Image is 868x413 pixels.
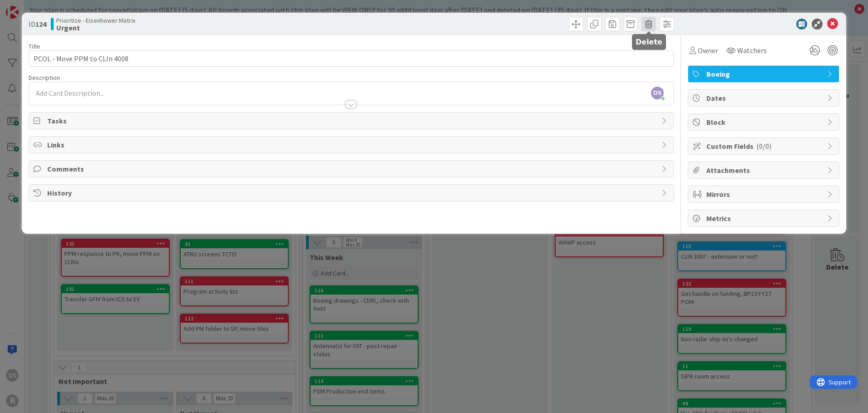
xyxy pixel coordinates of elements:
span: Dates [706,93,823,103]
b: Urgent [56,24,135,31]
span: Prioritize - Eisenhower Matrix [56,17,135,24]
label: Title [29,42,40,50]
span: Attachments [706,165,823,176]
input: type card name here... [29,50,674,67]
span: Mirrors [706,189,823,200]
span: Support [19,1,41,12]
span: Tasks [47,115,657,126]
b: 124 [35,20,46,29]
span: ( 0/0 ) [756,142,771,151]
span: Block [706,117,823,128]
span: Watchers [737,45,767,56]
span: History [47,187,657,198]
span: Description [29,74,60,82]
span: Comments [47,163,657,174]
span: Owner [698,45,718,56]
span: Links [47,139,657,150]
span: ID [29,19,46,29]
span: Custom Fields [706,141,823,152]
span: Boeing [706,69,823,79]
span: DS [651,87,664,99]
h5: Delete [636,38,662,46]
span: Metrics [706,213,823,224]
